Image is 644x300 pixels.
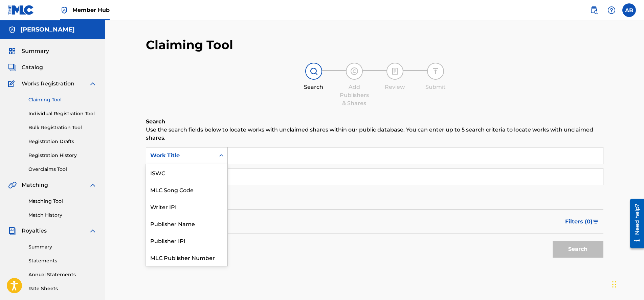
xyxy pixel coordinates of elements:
div: Add Publishers & Shares [337,83,371,107]
img: help [607,6,616,14]
img: filter [593,220,599,224]
img: expand [89,227,97,235]
div: Search [297,83,331,91]
img: step indicator icon for Review [391,67,399,75]
img: Accounts [8,26,16,34]
form: Search Form [146,147,603,261]
p: Use the search fields below to locate works with unclaimed shares within our public database. You... [146,126,603,142]
img: step indicator icon for Add Publishers & Shares [350,67,358,75]
h2: Claiming Tool [146,37,233,53]
span: Matching [22,181,48,189]
div: Drag [612,274,616,295]
a: Registration History [28,152,97,159]
img: Top Rightsholder [60,6,68,14]
a: CatalogCatalog [8,63,43,72]
a: Bulk Registration Tool [28,124,97,131]
span: Summary [22,47,49,55]
a: Rate Sheets [28,285,97,292]
span: Catalog [22,63,43,72]
a: Public Search [587,3,601,17]
div: Writer IPI [146,198,227,215]
div: Work Title [150,152,211,160]
div: Publisher Name [146,215,227,232]
img: Royalties [8,227,16,235]
a: Individual Registration Tool [28,110,97,117]
div: Help [605,3,618,17]
div: ISWC [146,164,227,181]
img: step indicator icon for Submit [431,67,440,75]
span: Filters ( 0 ) [565,218,593,226]
a: Match History [28,212,97,219]
a: Registration Drafts [28,138,97,145]
img: expand [89,181,97,189]
div: MLC Publisher Number [146,249,227,266]
a: Annual Statements [28,271,97,278]
img: step indicator icon for Search [310,67,318,75]
div: Review [378,83,412,91]
a: Summary [28,243,97,251]
a: Statements [28,257,97,264]
span: Works Registration [22,80,74,88]
div: MLC Song Code [146,181,227,198]
img: MLC Logo [8,5,34,15]
div: User Menu [622,3,636,17]
iframe: Resource Center [625,196,644,251]
iframe: Chat Widget [610,267,644,300]
a: Claiming Tool [28,96,97,103]
img: search [590,6,598,14]
a: Overclaims Tool [28,166,97,173]
span: Royalties [22,227,47,235]
a: Matching Tool [28,198,97,205]
img: Works Registration [8,80,17,88]
button: Filters (0) [561,213,603,230]
h5: Asome Bide Jr [20,26,75,34]
img: Catalog [8,63,16,72]
a: SummarySummary [8,47,49,55]
div: Submit [419,83,452,91]
img: Matching [8,181,17,189]
span: Member Hub [72,6,110,14]
img: Summary [8,47,16,55]
h6: Search [146,118,603,126]
div: Publisher IPI [146,232,227,249]
img: expand [89,80,97,88]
